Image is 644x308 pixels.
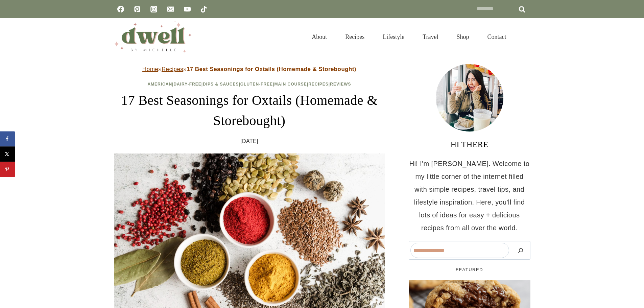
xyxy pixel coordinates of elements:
p: Hi! I'm [PERSON_NAME]. Welcome to my little corner of the internet filled with simple recipes, tr... [409,157,530,234]
button: Search [512,243,529,258]
h5: FEATURED [409,266,530,273]
span: » » [142,66,356,72]
a: Lifestyle [374,25,413,49]
img: DWELL by michelle [114,21,192,52]
button: View Search Form [519,31,530,43]
a: Contact [478,25,516,49]
a: Recipes [162,66,183,72]
a: Travel [413,25,447,49]
h3: HI THERE [409,138,530,150]
a: Gluten-Free [240,82,273,87]
a: TikTok [197,2,211,16]
a: YouTube [181,2,194,16]
a: Instagram [147,2,161,16]
span: | | | | | | [147,82,351,87]
a: Pinterest [130,2,144,16]
h1: 17 Best Seasonings for Oxtails (Homemade & Storebought) [114,90,385,131]
a: Dips & Sauces [203,82,239,87]
a: About [303,25,336,49]
time: [DATE] [240,136,258,146]
a: Reviews [330,82,351,87]
a: Email [164,2,177,16]
a: Main Course [274,82,307,87]
a: Facebook [114,2,127,16]
a: Recipes [336,25,374,49]
nav: Primary Navigation [303,25,515,49]
a: American [147,82,172,87]
strong: 17 Best Seasonings for Oxtails (Homemade & Storebought) [187,66,356,72]
a: Shop [447,25,478,49]
a: Home [142,66,158,72]
a: Recipes [308,82,329,87]
a: Dairy-Free [173,82,201,87]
